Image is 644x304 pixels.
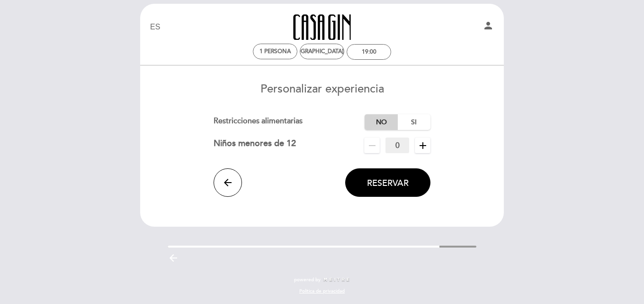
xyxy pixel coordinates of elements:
div: [DEMOGRAPHIC_DATA]. 4, sep. [282,48,363,55]
div: 19:00 [362,48,376,55]
i: remove [367,140,378,151]
button: arrow_back [214,168,242,197]
span: Personalizar experiencia [260,82,384,96]
img: MEITRE [323,277,350,282]
button: Reservar [345,168,430,197]
a: Casa Gin [263,14,381,40]
i: add [417,140,429,151]
i: arrow_back [222,177,233,188]
i: person [483,20,494,31]
div: Restricciones alimentarias [214,114,365,130]
span: Reservar [367,178,409,188]
label: No [365,114,398,130]
span: powered by [294,276,321,283]
a: powered by [294,276,350,283]
button: person [483,20,494,35]
label: Si [397,114,430,130]
div: Niños menores de 12 [214,138,296,153]
i: arrow_backward [168,252,179,264]
a: Política de privacidad [299,288,345,295]
span: 1 persona [259,48,291,55]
